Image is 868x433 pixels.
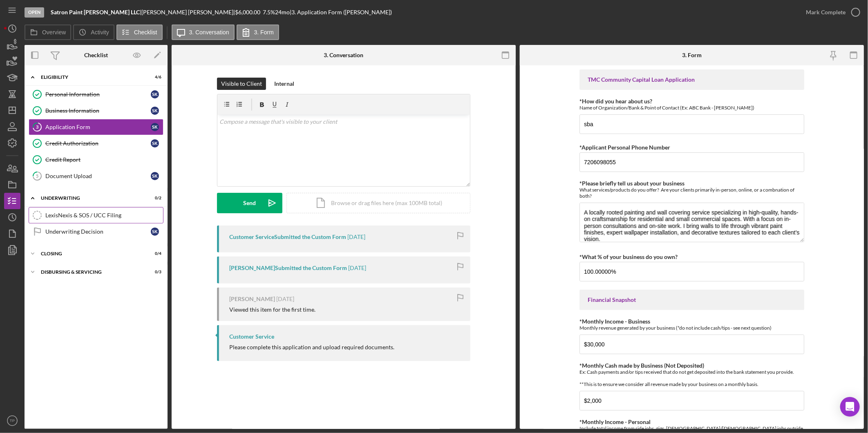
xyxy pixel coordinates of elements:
[579,187,804,199] div: What services/products do you offer? Are your clients primarily in-person, online, or a combnatio...
[347,234,365,240] time: 2025-08-05 20:32
[682,52,702,58] div: 3. Form
[172,25,235,40] button: 3. Conversation
[25,7,44,18] div: Open
[244,193,256,213] div: Send
[151,228,159,236] div: s k
[275,9,290,16] div: 24 mo
[84,52,108,58] div: Checklist
[798,4,864,20] button: Mark Complete
[840,397,860,417] div: Open Intercom Messenger
[41,270,141,275] div: Disbursing & Servicing
[41,75,141,80] div: Eligibility
[29,207,163,223] a: LexisNexis & SOS / UCC Filing
[579,98,652,105] label: *How did you hear about us?
[579,418,651,425] label: *Monthly Income - Personal
[229,296,275,302] div: [PERSON_NAME]
[588,76,796,83] div: TMC Community Capital Loan Application
[348,265,366,271] time: 2025-07-22 17:01
[29,86,163,103] a: Personal Informationsk
[579,203,804,242] textarea: A locally rooted painting and wall covering service specializing in high-quality, hands-on crafts...
[588,297,796,303] div: Financial Snapshot
[579,144,670,151] label: *Applicant Personal Phone Number
[29,223,163,240] a: Underwriting Decisionsk
[276,296,294,302] time: 2025-07-22 16:48
[235,9,263,16] div: $6,000.00
[29,152,163,168] a: Credit Report
[221,78,262,90] div: Visible to Client
[290,9,392,16] div: | 3. Application Form ([PERSON_NAME])
[45,156,163,163] div: Credit Report
[45,228,151,235] div: Underwriting Decision
[29,168,163,184] a: 5Document Uploadsk
[237,25,279,40] button: 3. Form
[229,344,394,350] div: Please complete this application and upload required documents.
[229,234,346,240] div: Customer Service Submitted the Custom Form
[151,172,159,180] div: s k
[45,140,151,147] div: Credit Authorization
[134,29,157,36] label: Checklist
[116,25,163,40] button: Checklist
[29,119,163,135] a: 3Application Formsk
[579,318,650,325] label: *Monthly Income - Business
[579,369,804,387] div: Ex: Cash payments and/or tips received that do not get deposited into the bank statement you prov...
[41,251,141,256] div: Closing
[151,139,159,147] div: s k
[4,413,20,429] button: TP
[151,123,159,131] div: s k
[41,196,141,201] div: Underwriting
[73,25,114,40] button: Activity
[579,253,678,260] label: *What % of your business do you own?
[151,107,159,115] div: s k
[51,9,140,16] b: Satron Paint [PERSON_NAME] LLC
[579,362,704,369] label: *Monthly Cash made by Business (Not Deposited)
[29,135,163,152] a: Credit Authorizationsk
[274,78,294,90] div: Internal
[217,78,266,90] button: Visible to Client
[45,212,163,219] div: LexisNexis & SOS / UCC Filing
[36,124,38,129] tspan: 3
[806,4,846,20] div: Mark Complete
[151,90,159,98] div: s k
[45,91,151,98] div: Personal Information
[10,419,15,423] text: TP
[36,173,38,179] tspan: 5
[45,173,151,179] div: Document Upload
[141,9,235,16] div: [PERSON_NAME] [PERSON_NAME] |
[25,25,71,40] button: Overview
[229,306,315,313] div: Viewed this item for the first time.
[579,180,685,187] label: *Please briefly tell us about your business
[147,251,161,256] div: 0 / 4
[270,78,298,90] button: Internal
[42,29,66,36] label: Overview
[29,103,163,119] a: Business Informationsk
[147,75,161,80] div: 4 / 6
[217,193,282,213] button: Send
[229,265,347,271] div: [PERSON_NAME] Submitted the Custom Form
[263,9,275,16] div: 7.5 %
[324,52,364,58] div: 3. Conversation
[45,107,151,114] div: Business Information
[579,325,804,331] div: Monthly revenue generated by your business (*do not include cash/tips - see next question)
[51,9,141,16] div: |
[579,105,804,111] div: Name of Organization/Bank & Point of Contact (Ex: ABC Bank - [PERSON_NAME])
[147,270,161,275] div: 0 / 3
[229,333,274,340] div: Customer Service
[147,196,161,201] div: 0 / 2
[254,29,274,36] label: 3. Form
[91,29,109,36] label: Activity
[45,124,151,130] div: Application Form
[189,29,229,36] label: 3. Conversation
